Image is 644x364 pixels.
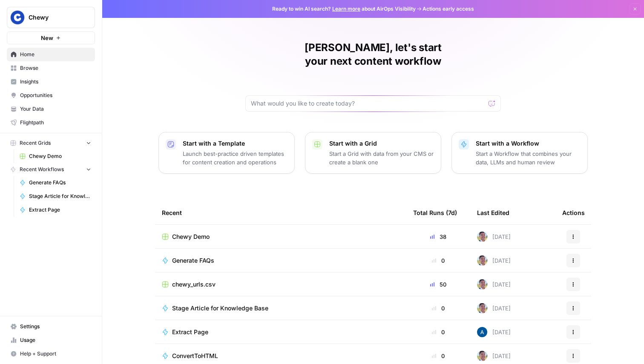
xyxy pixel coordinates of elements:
a: Your Data [7,102,95,116]
a: Stage Article for Knowledge Base [16,189,95,203]
div: 38 [413,232,463,241]
div: [DATE] [477,232,511,242]
a: Chewy Demo [16,149,95,163]
span: Extract Page [172,328,208,336]
p: Start with a Workflow [476,139,581,148]
span: Chewy [29,13,80,22]
input: What would you like to create today? [251,99,485,108]
div: 0 [413,256,463,265]
div: 0 [413,352,463,360]
span: Stage Article for Knowledge Base [172,304,268,312]
img: 99f2gcj60tl1tjps57nny4cf0tt1 [477,232,487,242]
span: Recent Workflows [20,166,64,173]
a: Generate FAQs [16,176,95,189]
span: Settings [20,323,91,330]
button: Start with a TemplateLaunch best-practice driven templates for content creation and operations [158,132,295,174]
span: Browse [20,64,91,72]
button: Help + Support [7,347,95,361]
div: Actions [562,201,585,224]
div: 0 [413,328,463,336]
a: Learn more [332,6,360,12]
span: Extract Page [29,206,91,214]
div: [DATE] [477,279,511,289]
a: Usage [7,333,95,347]
span: Chewy Demo [29,152,91,160]
img: he81ibor8lsei4p3qvg4ugbvimgp [477,327,487,337]
img: Chewy Logo [10,10,25,25]
div: [DATE] [477,351,511,361]
a: Settings [7,320,95,333]
p: Start a Workflow that combines your data, LLMs and human review [476,149,581,166]
a: Extract Page [16,203,95,217]
div: 50 [413,280,463,289]
span: New [41,34,53,42]
a: Home [7,48,95,61]
span: Generate FAQs [29,179,91,186]
img: 99f2gcj60tl1tjps57nny4cf0tt1 [477,255,487,266]
span: chewy_urls.csv [172,280,216,289]
div: [DATE] [477,303,511,313]
p: Start with a Grid [329,139,434,148]
span: Usage [20,336,91,344]
span: Opportunities [20,92,91,99]
a: Stage Article for Knowledge Base [162,304,400,312]
p: Launch best-practice driven templates for content creation and operations [183,149,287,166]
div: [DATE] [477,255,511,266]
span: Ready to win AI search? about AirOps Visibility [272,5,416,13]
span: Your Data [20,105,91,113]
a: Opportunities [7,89,95,102]
span: Chewy Demo [172,232,210,241]
span: Insights [20,78,91,86]
a: Flightpath [7,116,95,129]
button: New [7,32,95,44]
p: Start a Grid with data from your CMS or create a blank one [329,149,434,166]
p: Start with a Template [183,139,287,148]
img: 99f2gcj60tl1tjps57nny4cf0tt1 [477,303,487,313]
span: Help + Support [20,350,91,358]
a: ConvertToHTML [162,352,400,360]
span: Flightpath [20,119,91,126]
a: Generate FAQs [162,256,400,265]
div: [DATE] [477,327,511,337]
span: Actions early access [423,5,474,13]
span: Recent Grids [20,139,51,147]
img: 99f2gcj60tl1tjps57nny4cf0tt1 [477,279,487,289]
a: Extract Page [162,328,400,336]
button: Start with a WorkflowStart a Workflow that combines your data, LLMs and human review [451,132,588,174]
div: Last Edited [477,201,509,224]
button: Recent Workflows [7,163,95,176]
span: ConvertToHTML [172,352,218,360]
span: Home [20,51,91,58]
img: 99f2gcj60tl1tjps57nny4cf0tt1 [477,351,487,361]
span: Stage Article for Knowledge Base [29,192,91,200]
button: Workspace: Chewy [7,7,95,28]
h1: [PERSON_NAME], let's start your next content workflow [245,41,501,68]
a: Insights [7,75,95,89]
a: Browse [7,61,95,75]
div: Recent [162,201,400,224]
span: Generate FAQs [172,256,214,265]
div: 0 [413,304,463,312]
button: Recent Grids [7,137,95,149]
a: Chewy Demo [162,232,400,241]
button: Start with a GridStart a Grid with data from your CMS or create a blank one [305,132,441,174]
div: Total Runs (7d) [413,201,457,224]
a: chewy_urls.csv [162,280,400,289]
